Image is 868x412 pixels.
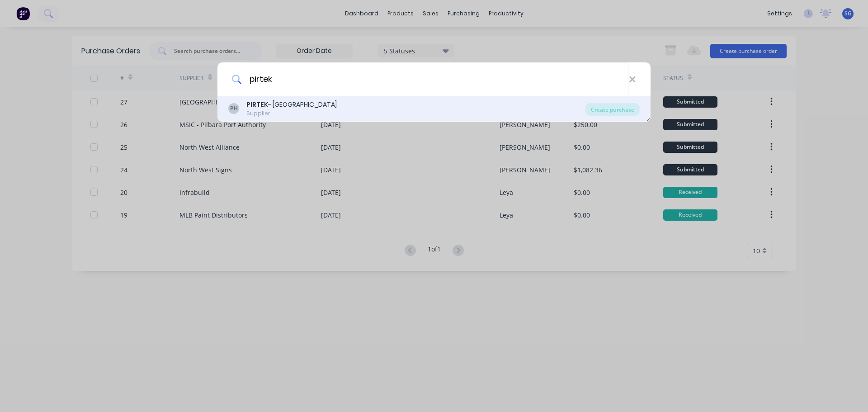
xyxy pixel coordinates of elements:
[246,100,268,109] b: PIRTEK
[228,103,239,114] div: PH
[585,103,640,116] div: Create purchase
[246,100,337,109] div: - [GEOGRAPHIC_DATA]
[242,62,629,96] input: Enter a supplier name to create a new order...
[246,109,337,118] div: Supplier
